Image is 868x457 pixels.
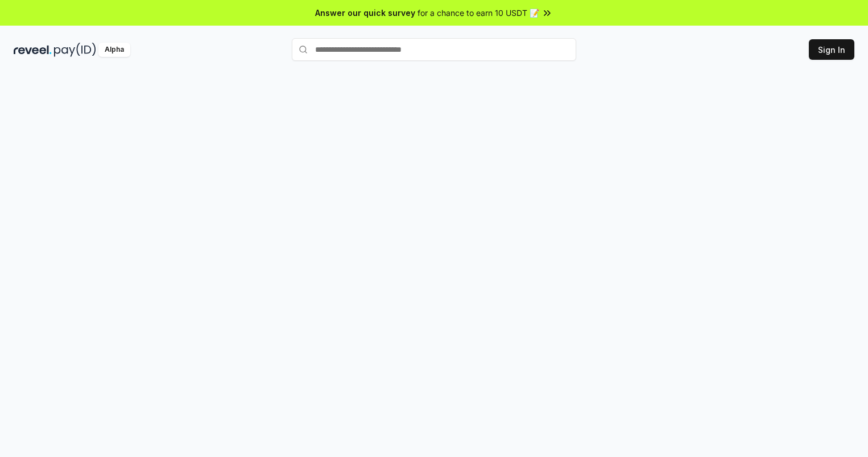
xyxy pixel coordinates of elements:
img: pay_id [54,43,96,57]
span: Answer our quick survey [315,7,415,19]
img: reveel_dark [14,43,52,57]
span: for a chance to earn 10 USDT 📝 [418,7,539,19]
button: Sign In [809,39,854,60]
div: Alpha [98,43,130,57]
